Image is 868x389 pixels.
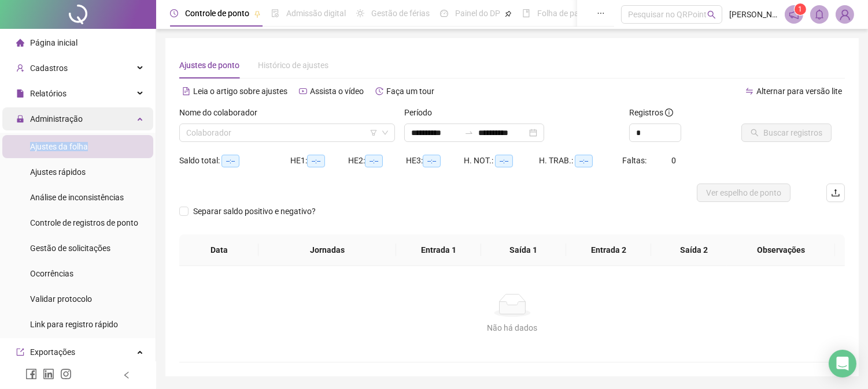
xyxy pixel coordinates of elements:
[697,184,791,202] button: Ver espelho de ponto
[60,368,72,380] span: instagram
[189,205,320,218] span: Separar saldo positivo e negativo?
[30,244,110,253] span: Gestão de solicitações
[622,156,648,165] span: Faltas:
[30,38,77,47] span: Página inicial
[727,234,835,266] th: Observações
[193,87,287,96] span: Leia o artigo sobre ajustes
[481,234,566,266] th: Saída 1
[30,269,73,278] span: Ocorrências
[831,188,840,197] span: upload
[404,106,439,119] label: Período
[741,124,832,142] button: Buscar registros
[123,371,131,379] span: left
[736,244,826,256] span: Observações
[170,9,178,17] span: clock-circle
[566,234,651,266] th: Entrada 2
[396,234,481,266] th: Entrada 1
[495,155,513,167] span: --:--
[30,167,86,177] span: Ajustes rápidos
[286,9,346,18] span: Admissão digital
[799,5,803,13] span: 1
[16,39,24,47] span: home
[254,10,261,17] span: pushpin
[671,156,676,165] span: 0
[43,368,54,380] span: linkedin
[290,154,348,167] div: HE 1:
[299,87,307,95] span: youtube
[651,234,736,266] th: Saída 2
[537,9,611,18] span: Folha de pagamento
[455,9,500,18] span: Painel do DP
[814,9,825,20] span: bell
[789,9,799,20] span: notification
[370,129,377,136] span: filter
[30,347,75,357] span: Exportações
[745,87,754,95] span: swap
[756,87,842,96] span: Alternar para versão lite
[382,129,389,136] span: down
[836,6,854,23] img: 20253
[179,234,258,266] th: Data
[365,155,383,167] span: --:--
[375,87,383,95] span: history
[707,10,716,19] span: search
[575,155,593,167] span: --:--
[629,106,673,119] span: Registros
[406,154,464,167] div: HE 3:
[16,115,24,123] span: lock
[271,9,279,17] span: file-done
[179,106,265,119] label: Nome do colaborador
[539,154,622,167] div: H. TRAB.:
[25,368,37,380] span: facebook
[30,294,92,304] span: Validar protocolo
[729,8,778,21] span: [PERSON_NAME] ME
[505,10,512,17] span: pushpin
[371,9,430,18] span: Gestão de férias
[30,63,68,73] span: Cadastros
[185,9,249,18] span: Controle de ponto
[522,9,530,17] span: book
[356,9,364,17] span: sun
[30,320,118,329] span: Link para registro rápido
[348,154,406,167] div: HE 2:
[423,155,441,167] span: --:--
[795,3,806,15] sup: 1
[829,350,856,377] div: Open Intercom Messenger
[179,154,290,167] div: Saldo total:
[30,89,67,98] span: Relatórios
[386,87,434,96] span: Faça um tour
[193,321,831,334] div: Não há dados
[597,9,605,17] span: ellipsis
[464,154,539,167] div: H. NOT.:
[464,128,474,137] span: to
[258,234,396,266] th: Jornadas
[30,193,124,202] span: Análise de inconsistências
[16,64,24,72] span: user-add
[16,89,24,98] span: file
[30,114,83,124] span: Administração
[179,61,239,70] span: Ajustes de ponto
[258,61,328,70] span: Histórico de ajustes
[221,155,239,167] span: --:--
[182,87,190,95] span: file-text
[307,155,325,167] span: --:--
[310,87,364,96] span: Assista o vídeo
[464,128,474,137] span: swap-right
[665,109,673,117] span: info-circle
[30,218,138,227] span: Controle de registros de ponto
[16,348,24,356] span: export
[30,142,88,151] span: Ajustes da folha
[440,9,448,17] span: dashboard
